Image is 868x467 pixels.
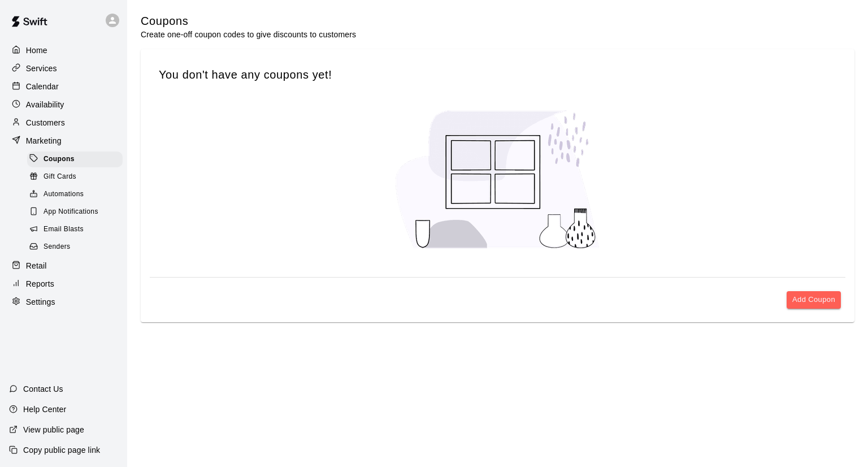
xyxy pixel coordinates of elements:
p: Calendar [26,81,59,92]
p: Availability [26,99,64,110]
p: Copy public page link [23,444,100,456]
h5: Coupons [141,14,356,29]
p: Help Center [23,404,66,415]
a: Calendar [9,78,118,95]
span: Gift Cards [44,171,76,183]
a: Home [9,42,118,59]
a: Retail [9,257,118,274]
a: Automations [27,186,127,204]
div: Email Blasts [27,222,123,237]
span: Email Blasts [44,224,84,235]
img: No coupons created [385,100,611,259]
p: Marketing [26,135,62,146]
p: Contact Us [23,383,63,395]
span: Coupons [44,154,75,165]
span: App Notifications [44,206,98,218]
p: Settings [26,296,55,308]
p: View public page [23,424,84,435]
p: Services [26,63,57,74]
a: Settings [9,293,118,310]
a: Customers [9,114,118,131]
a: Senders [27,239,127,256]
div: Automations [27,187,123,202]
div: Gift Cards [27,169,123,185]
p: Retail [26,260,47,271]
button: Add Coupon [787,291,841,309]
a: Services [9,60,118,77]
span: Automations [44,189,84,200]
a: Availability [9,96,118,113]
p: Customers [26,117,65,128]
a: Coupons [27,150,127,168]
span: Senders [44,241,71,253]
a: App Notifications [27,204,127,221]
div: Senders [27,239,123,255]
p: Create one-off coupon codes to give discounts to customers [141,29,356,40]
div: App Notifications [27,204,123,220]
h5: You don't have any coupons yet! [159,67,836,83]
a: Marketing [9,132,118,149]
div: Coupons [27,152,123,167]
p: Home [26,45,47,56]
p: Reports [26,278,54,289]
a: Email Blasts [27,221,127,239]
a: Gift Cards [27,168,127,185]
a: Reports [9,275,118,292]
